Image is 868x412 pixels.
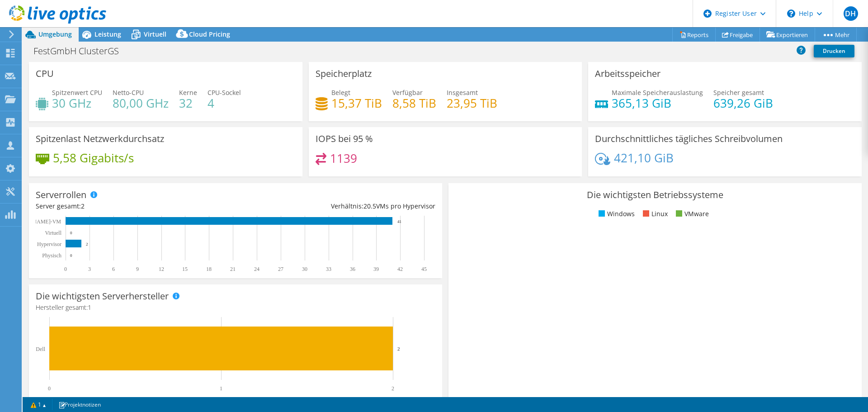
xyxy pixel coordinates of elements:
[70,253,72,258] text: 0
[844,6,858,21] span: DH
[112,266,115,272] text: 6
[330,153,357,163] h4: 1139
[179,98,197,108] h4: 32
[189,30,230,38] span: Cloud Pricing
[672,28,716,42] a: Reports
[759,28,815,42] a: Exportieren
[674,209,709,219] li: VMware
[302,266,307,272] text: 30
[36,201,236,211] div: Server gesamt:
[595,134,783,144] h3: Durchschnittliches tägliches Schreibvolumen
[316,134,373,144] h3: IOPS bei 95 %
[86,242,88,246] text: 2
[787,9,795,18] svg: \n
[42,252,61,259] text: Physisch
[36,69,54,79] h3: CPU
[159,266,164,272] text: 12
[29,46,133,56] h1: FestGmbH ClusterGS
[397,219,401,224] text: 41
[220,385,222,392] text: 1
[36,346,45,352] text: Dell
[641,209,668,219] li: Linux
[595,69,660,79] h3: Arbeitsspeicher
[815,28,857,42] a: Mehr
[447,98,497,108] h4: 23,95 TiB
[24,399,52,410] a: 1
[45,230,61,236] text: Virtuell
[363,202,376,210] span: 20.5
[208,88,241,97] span: CPU-Sockel
[331,88,350,97] span: Belegt
[94,30,121,38] span: Leistung
[144,30,166,38] span: Virtuell
[36,190,86,200] h3: Serverrollen
[392,98,436,108] h4: 8,58 TiB
[36,134,164,144] h3: Spitzenlast Netzwerkdurchsatz
[70,231,72,235] text: 0
[206,266,212,272] text: 18
[38,30,72,38] span: Umgebung
[64,266,67,272] text: 0
[254,266,259,272] text: 24
[36,303,435,313] h4: Hersteller gesamt:
[36,291,169,301] h3: Die wichtigsten Serverhersteller
[596,209,635,219] li: Windows
[48,385,51,392] text: 0
[179,88,197,97] span: Kerne
[52,98,102,108] h4: 30 GHz
[316,69,372,79] h3: Speicherplatz
[136,266,139,272] text: 9
[455,190,855,200] h3: Die wichtigsten Betriebssysteme
[392,385,394,392] text: 2
[230,266,236,272] text: 21
[612,98,703,108] h4: 365,13 GiB
[715,28,760,42] a: Freigabe
[53,153,134,163] h4: 5,58 Gigabits/s
[278,266,283,272] text: 27
[713,88,764,97] span: Speicher gesamt
[373,266,379,272] text: 39
[612,88,703,97] span: Maximale Speicherauslastung
[713,98,773,108] h4: 639,26 GiB
[81,202,85,210] span: 2
[52,399,107,410] a: Projektnotizen
[52,88,102,97] span: Spitzenwert CPU
[88,303,91,312] span: 1
[88,266,91,272] text: 3
[326,266,331,272] text: 33
[208,98,241,108] h4: 4
[397,346,400,351] text: 2
[113,88,144,97] span: Netto-CPU
[392,88,423,97] span: Verfügbar
[397,266,403,272] text: 42
[814,45,854,57] a: Drucken
[37,241,61,247] text: Hypervisor
[447,88,478,97] span: Insgesamt
[113,98,169,108] h4: 80,00 GHz
[182,266,188,272] text: 15
[614,153,674,163] h4: 421,10 GiB
[236,201,435,211] div: Verhältnis: VMs pro Hypervisor
[350,266,355,272] text: 36
[421,266,427,272] text: 45
[331,98,382,108] h4: 15,37 TiB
